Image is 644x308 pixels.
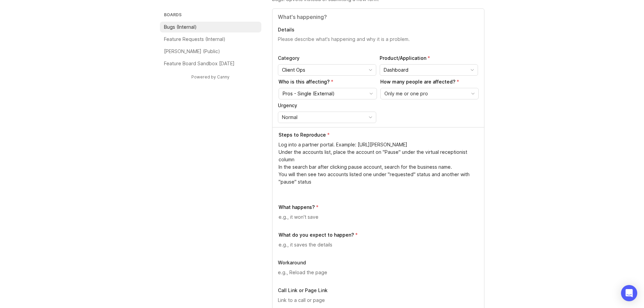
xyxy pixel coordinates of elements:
a: Powered by Canny [190,73,231,81]
p: What do you expect to happen? [279,232,354,238]
p: Workaround [278,259,479,266]
h3: Boards [163,11,261,20]
input: Dashboard [384,66,466,74]
span: Only me or one pro [384,90,428,97]
p: Details [278,26,479,33]
div: toggle menu [380,88,479,99]
textarea: Log into a partner portal. Example: [URL][PERSON_NAME] Under the accounts list, place the account... [279,141,479,193]
svg: toggle icon [365,67,376,73]
input: Pros - Single (External) [283,90,365,97]
svg: toggle icon [366,91,377,96]
a: [PERSON_NAME] (Public) [160,46,261,57]
p: What happens? [279,204,315,211]
input: Title [278,13,479,21]
a: Feature Board Sandbox [DATE] [160,58,261,69]
p: Bugs (Internal) [164,24,197,30]
div: toggle menu [279,88,377,99]
input: Link to a call or page [278,297,479,304]
p: Steps to Reproduce [279,132,326,138]
div: toggle menu [278,112,376,123]
div: Open Intercom Messenger [621,285,637,301]
p: Category [278,55,376,62]
textarea: Details [278,36,479,49]
div: toggle menu [278,64,376,76]
input: Client Ops [282,66,364,74]
a: Bugs (Internal) [160,22,261,32]
a: Feature Requests (Internal) [160,34,261,45]
div: toggle menu [380,64,478,76]
svg: toggle icon [365,115,376,120]
p: Who is this affecting? [279,78,377,85]
p: Call Link or Page Link [278,287,479,294]
p: Product/Application [380,55,478,62]
svg: toggle icon [467,67,478,73]
p: Feature Board Sandbox [DATE] [164,60,235,67]
svg: toggle icon [468,91,478,96]
p: Urgency [278,102,376,109]
p: [PERSON_NAME] (Public) [164,48,220,55]
span: Normal [282,114,297,121]
p: How many people are affected? [380,78,479,85]
p: Feature Requests (Internal) [164,36,225,43]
